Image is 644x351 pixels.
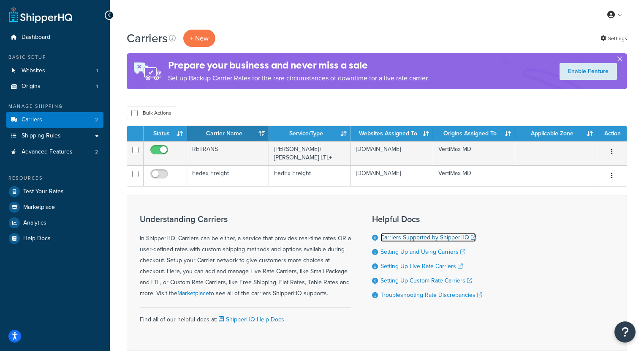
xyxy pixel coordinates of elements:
a: Advanced Features 2 [6,144,103,160]
th: Applicable Zone: activate to sort column ascending [515,126,597,141]
td: [DOMAIN_NAME] [351,141,433,165]
a: Shipping Rules [6,128,103,144]
img: ad-rules-rateshop-fe6ec290ccb7230408bd80ed9643f0289d75e0ffd9eb532fc0e269fcd187b520.png [127,53,168,89]
span: 2 [95,148,98,156]
div: Find all of our helpful docs at: [140,307,351,325]
a: Setting Up Custom Rate Carriers [380,276,472,285]
li: Origins [6,79,103,94]
span: Help Docs [23,235,51,242]
h3: Understanding Carriers [140,214,351,224]
h3: Helpful Docs [372,214,482,224]
a: Marketplace [177,289,209,298]
a: Troubleshooting Rate Discrepancies [380,291,482,299]
th: Carrier Name: activate to sort column ascending [187,126,269,141]
li: Websites [6,63,103,79]
h1: Carriers [127,30,168,47]
span: Test Your Rates [23,188,64,195]
td: RETRANS [187,141,269,165]
span: 1 [96,83,98,90]
li: Carriers [6,112,103,128]
span: Advanced Features [22,148,73,156]
a: Settings [601,33,627,44]
span: Carriers [22,116,42,123]
th: Origins Assigned To: activate to sort column ascending [433,126,515,141]
span: Websites [22,67,45,74]
div: Basic Setup [6,54,103,61]
a: Origins 1 [6,79,103,94]
td: [PERSON_NAME]+[PERSON_NAME] LTL+ [269,141,351,165]
a: Setting Up Live Rate Carriers [380,262,463,271]
span: 2 [95,116,98,123]
a: Websites 1 [6,63,103,79]
a: Setting Up and Using Carriers [380,247,465,256]
th: Websites Assigned To: activate to sort column ascending [351,126,433,141]
a: Dashboard [6,30,103,45]
span: Analytics [23,219,46,227]
a: Analytics [6,215,103,230]
button: + New [183,30,215,47]
td: VertiMax MD [433,141,515,165]
span: 1 [96,67,98,74]
div: Resources [6,175,103,182]
p: Set up Backup Carrier Rates for the rare circumstances of downtime for a live rate carrier. [168,72,429,84]
th: Status: activate to sort column ascending [144,126,187,141]
button: Open Resource Center [614,321,636,343]
div: In ShipperHQ, Carriers can be either, a service that provides real-time rates OR a user-defined r... [140,214,351,299]
td: Fedex Freight [187,165,269,186]
span: Shipping Rules [22,132,61,140]
a: Carriers Supported by ShipperHQ [380,233,476,242]
a: Test Your Rates [6,184,103,199]
span: Dashboard [22,34,50,41]
a: Help Docs [6,231,103,246]
td: FedEx Freight [269,165,351,186]
span: Origins [22,83,41,90]
a: Carriers 2 [6,112,103,128]
span: Marketplace [23,204,55,211]
a: ShipperHQ Home [9,6,72,23]
td: VertiMax MD [433,165,515,186]
button: Bulk Actions [127,107,176,119]
a: Enable Feature [560,63,617,80]
th: Action [597,126,627,141]
th: Service/Type: activate to sort column ascending [269,126,351,141]
a: ShipperHQ Help Docs [217,315,284,324]
li: Advanced Features [6,144,103,160]
h4: Prepare your business and never miss a sale [168,58,429,72]
div: Manage Shipping [6,103,103,110]
td: [DOMAIN_NAME] [351,165,433,186]
a: Marketplace [6,200,103,215]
